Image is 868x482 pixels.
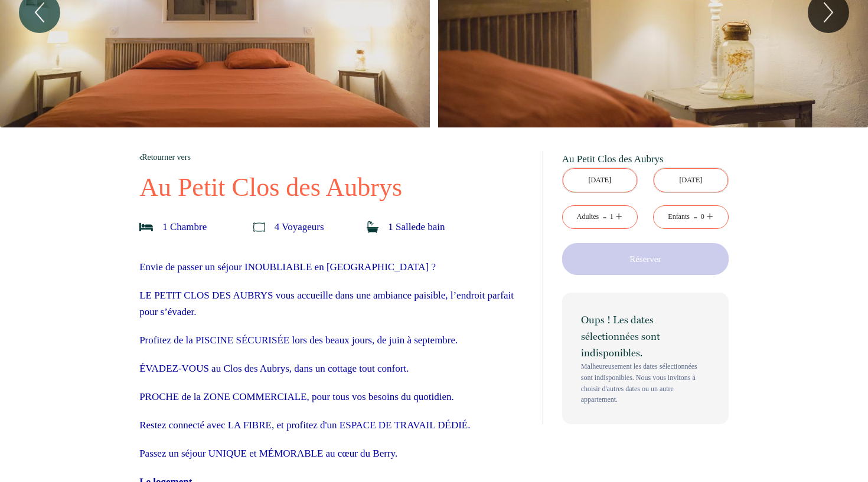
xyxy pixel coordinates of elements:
[562,243,729,275] button: Réserver
[139,417,527,434] p: Restez connecté avec LA FIBRE, et profitez d'un ESPACE DE TRAVAIL DÉDIÉ.
[139,360,527,377] p: ÉVADEZ-VOUS au Clos des Aubrys, dans un cottage tout confort.
[577,211,599,222] div: Adultes
[562,151,729,168] p: Au Petit Clos des Aubrys
[388,219,445,235] p: 1 Salle de bain
[139,151,527,164] a: Retourner vers
[139,445,527,462] p: Passez un séjour UNIQUE et MÉMORABLE au cœur du Berry.
[320,221,324,232] span: s
[139,287,527,320] p: LE PETIT CLOS DES AUBRYS vous accueille dans une ambiance paisible, l’endroit parfait pour s’évader.
[654,168,728,192] input: Départ
[162,219,207,235] p: 1 Chambre
[706,208,713,226] a: +
[699,211,705,222] div: 0
[581,312,710,361] p: Oups ! Les dates sélectionnées sont indisponibles.
[566,252,725,266] p: Réserver
[581,361,710,405] p: Malheureusement les dates sélectionnées sont indisponibles. Nous vous invitons à choisir d'autres...
[139,332,527,349] p: Profitez de la PISCINE SÉCURISÉE lors des beaux jours, de juin à septembre.
[603,208,607,226] a: -
[609,211,615,222] div: 1
[616,208,622,226] a: +
[253,221,265,233] img: guests
[139,173,527,202] p: Au Petit Clos des Aubrys
[275,219,324,235] p: 4 Voyageur
[139,389,527,405] p: PROCHE de la ZONE COMMERCIALE, pour tous vos besoins du quotidien.
[694,208,698,226] a: -
[563,168,637,192] input: Arrivée
[139,259,527,276] p: Envie de passer un séjour INOUBLIABLE en [GEOGRAPHIC_DATA] ?
[668,211,690,222] div: Enfants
